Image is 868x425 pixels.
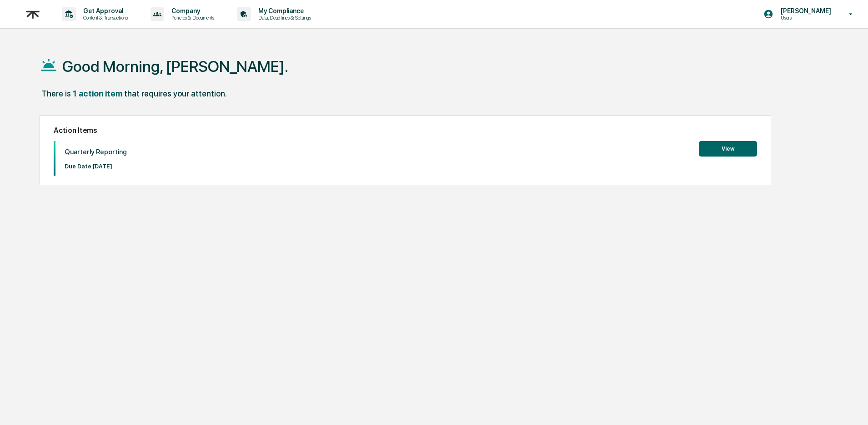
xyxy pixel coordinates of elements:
[54,126,757,135] h2: Action Items
[164,7,219,15] p: Company
[773,15,836,21] p: Users
[699,144,757,152] a: View
[164,15,219,21] p: Policies & Documents
[773,7,836,15] p: [PERSON_NAME]
[251,15,316,21] p: Data, Deadlines & Settings
[76,7,132,15] p: Get Approval
[73,89,122,98] div: 1 action item
[699,141,757,157] button: View
[65,148,127,156] p: Quarterly Reporting
[65,163,127,170] p: Due Date: [DATE]
[124,89,227,98] div: that requires your attention.
[76,15,132,21] p: Content & Transactions
[41,89,71,98] div: There is
[62,57,288,76] h1: Good Morning, [PERSON_NAME].
[22,3,44,25] img: logo
[251,7,316,15] p: My Compliance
